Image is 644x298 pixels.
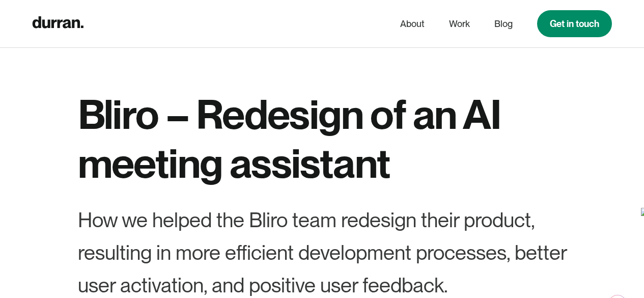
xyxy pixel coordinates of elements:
a: home [32,14,83,34]
h1: Bliro – Redesign of an AI meeting assistant [78,90,567,187]
a: Get in touch [537,10,612,37]
a: About [400,14,425,34]
a: Work [449,14,470,34]
a: Blog [494,14,513,34]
